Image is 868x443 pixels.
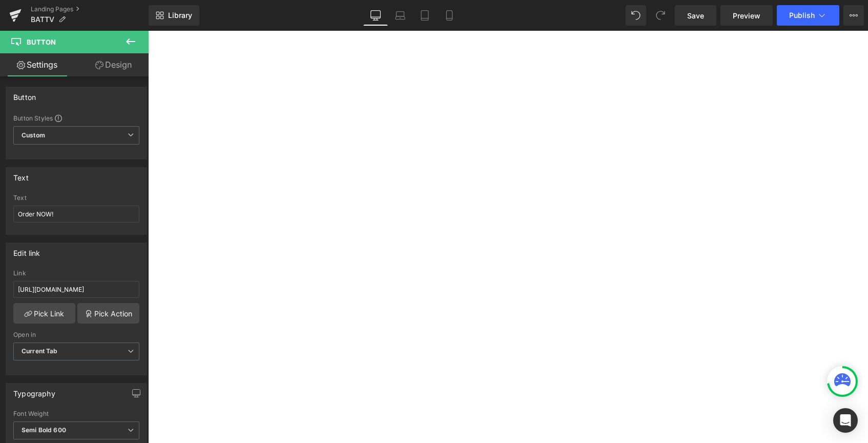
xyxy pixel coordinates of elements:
[76,53,151,76] a: Design
[13,114,139,122] div: Button Styles
[22,347,58,355] b: Current Tab
[13,331,139,338] div: Open in
[363,5,388,26] a: Desktop
[13,410,139,417] div: Font Weight
[31,5,149,13] a: Landing Pages
[13,281,139,298] input: https://your-shop.myshopify.com
[22,426,66,434] b: Semi Bold 600
[13,168,29,182] div: Text
[77,303,139,324] a: Pick Action
[437,5,462,26] a: Mobile
[149,5,199,26] a: New Library
[388,5,412,26] a: Laptop
[13,194,139,202] div: Text
[412,5,437,26] a: Tablet
[833,408,858,433] div: Open Intercom Messenger
[27,38,56,46] span: Button
[650,5,671,26] button: Redo
[687,10,704,21] span: Save
[626,5,646,26] button: Undo
[733,10,760,21] span: Preview
[22,131,45,140] b: Custom
[13,243,40,257] div: Edit link
[13,270,139,277] div: Link
[168,11,192,20] span: Library
[843,5,864,26] button: More
[720,5,773,26] a: Preview
[789,11,815,19] span: Publish
[31,15,54,24] span: BATTV
[13,384,55,398] div: Typography
[13,303,75,324] a: Pick Link
[13,87,36,102] div: Button
[777,5,839,26] button: Publish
